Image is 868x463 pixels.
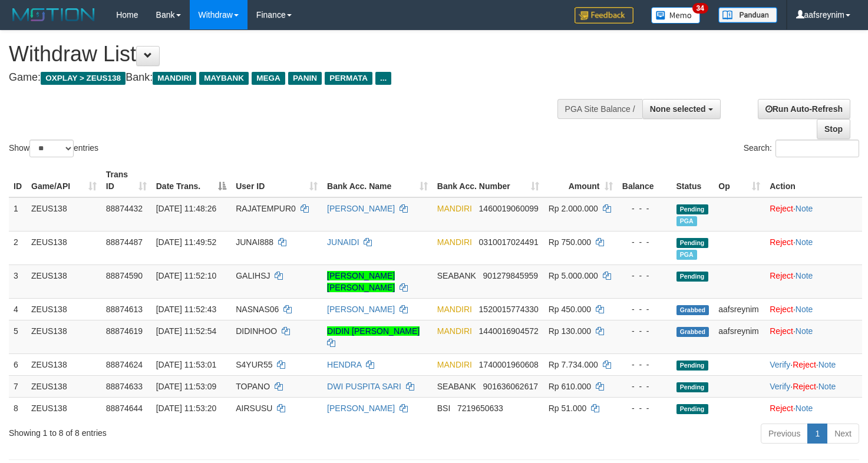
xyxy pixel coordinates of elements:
span: 88874644 [106,404,143,413]
a: Note [796,305,813,314]
a: Verify [770,382,790,391]
div: - - - [622,270,667,282]
div: - - - [622,381,667,392]
span: Copy 1520015774330 to clipboard [479,305,539,314]
span: ... [375,72,391,85]
a: [PERSON_NAME] [327,404,395,413]
span: Copy 0310017024491 to clipboard [479,237,539,247]
span: 88874633 [106,382,143,391]
span: [DATE] 11:53:01 [156,360,216,369]
td: ZEUS138 [27,353,101,375]
span: PERMATA [325,72,372,85]
a: Note [819,360,836,369]
a: Note [796,404,813,413]
a: Reject [770,326,793,336]
a: [PERSON_NAME] [327,204,395,213]
span: Pending [676,361,708,371]
input: Search: [775,140,859,157]
span: 88874619 [106,326,143,336]
span: DIDINHOO [236,326,277,336]
span: SEABANK [437,271,476,280]
span: [DATE] 11:52:54 [156,326,216,336]
span: MANDIRI [437,305,472,314]
a: 1 [807,424,827,444]
span: Pending [676,404,708,414]
span: Copy 1440016904572 to clipboard [479,326,539,336]
td: · [765,298,862,320]
td: · [765,397,862,419]
a: Note [796,326,813,336]
span: Marked by aafsolysreylen [676,216,697,226]
span: 34 [692,3,708,14]
span: 88874590 [106,271,143,280]
th: Status [672,164,714,197]
span: Pending [676,382,708,392]
span: SEABANK [437,382,476,391]
a: Note [796,204,813,213]
span: 88874613 [106,305,143,314]
td: ZEUS138 [27,397,101,419]
span: Grabbed [676,305,709,315]
th: ID [9,164,27,197]
th: Bank Acc. Number: activate to sort column ascending [433,164,544,197]
span: [DATE] 11:52:10 [156,271,216,280]
th: Date Trans.: activate to sort column descending [151,164,231,197]
span: Grabbed [676,327,709,337]
span: Marked by aafsolysreylen [676,250,697,260]
span: NASNAS06 [236,305,279,314]
th: Action [765,164,862,197]
th: Amount: activate to sort column ascending [544,164,618,197]
select: Showentries [29,140,74,157]
td: · [765,264,862,298]
td: · · [765,375,862,397]
span: MANDIRI [437,204,472,213]
a: Reject [770,271,793,280]
img: panduan.png [718,7,777,23]
a: Stop [817,119,850,139]
span: Copy 1460019060099 to clipboard [479,204,539,213]
a: DIDIN [PERSON_NAME] [327,326,420,336]
div: - - - [622,303,667,315]
span: PANIN [288,72,322,85]
a: Verify [770,360,790,369]
a: [PERSON_NAME] [PERSON_NAME] [327,271,395,292]
span: JUNAI888 [236,237,273,247]
button: None selected [642,99,721,119]
td: aafsreynim [714,320,765,353]
span: Rp 750.000 [549,237,591,247]
img: Feedback.jpg [575,7,633,24]
label: Search: [744,140,859,157]
span: Rp 5.000.000 [549,271,598,280]
span: Rp 7.734.000 [549,360,598,369]
span: BSI [437,404,451,413]
td: · [765,197,862,231]
span: Copy 901279845959 to clipboard [483,271,538,280]
td: · [765,320,862,353]
th: Balance [618,164,672,197]
a: Note [819,382,836,391]
span: None selected [650,104,706,114]
td: ZEUS138 [27,320,101,353]
span: 88874432 [106,204,143,213]
span: Pending [676,272,708,282]
span: Rp 450.000 [549,305,591,314]
span: MANDIRI [153,72,196,85]
a: Note [796,271,813,280]
h4: Game: Bank: [9,72,567,84]
td: 5 [9,320,27,353]
span: [DATE] 11:53:20 [156,404,216,413]
h1: Withdraw List [9,42,567,66]
span: MANDIRI [437,326,472,336]
div: - - - [622,402,667,414]
td: ZEUS138 [27,231,101,264]
a: [PERSON_NAME] [327,305,395,314]
div: - - - [622,236,667,248]
span: MAYBANK [199,72,249,85]
th: Op: activate to sort column ascending [714,164,765,197]
span: MEGA [252,72,285,85]
td: · [765,231,862,264]
a: DWI PUSPITA SARI [327,382,401,391]
td: 7 [9,375,27,397]
a: Note [796,237,813,247]
span: 88874624 [106,360,143,369]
